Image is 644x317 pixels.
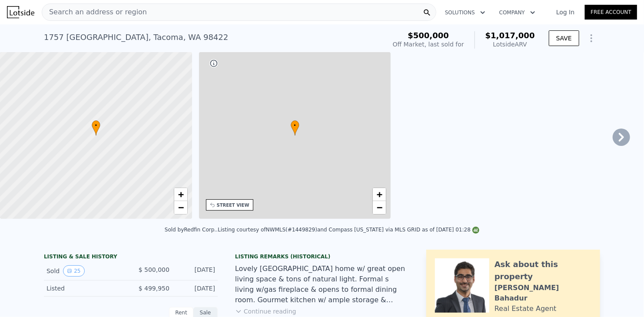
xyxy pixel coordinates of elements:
[178,189,183,200] span: +
[377,189,382,200] span: +
[546,8,585,17] a: Log In
[549,30,579,46] button: SAVE
[235,253,409,260] div: Listing Remarks (Historical)
[291,122,299,129] span: •
[174,188,187,201] a: Zoom in
[373,201,386,214] a: Zoom out
[92,120,100,135] div: •
[291,120,299,135] div: •
[165,227,218,233] div: Sold by Redfin Corp. .
[44,31,228,43] div: 1757 [GEOGRAPHIC_DATA] , Tacoma , WA 98422
[393,40,464,49] div: Off Market, last sold for
[7,6,34,18] img: Lotside
[438,5,492,20] button: Solutions
[495,283,591,304] div: [PERSON_NAME] Bahadur
[495,304,557,314] div: Real Estate Agent
[139,285,169,292] span: $ 499,950
[44,253,218,262] div: LISTING & SALE HISTORY
[583,30,600,47] button: Show Options
[485,40,535,49] div: Lotside ARV
[235,307,296,316] button: Continue reading
[585,5,637,20] a: Free Account
[495,258,591,283] div: Ask about this property
[235,264,409,305] div: Lovely [GEOGRAPHIC_DATA] home w/ great open living space & tons of natural light. Formal s living...
[377,202,382,213] span: −
[46,265,124,277] div: Sold
[174,201,187,214] a: Zoom out
[485,31,535,40] span: $1,017,000
[472,227,479,234] img: NWMLS Logo
[176,284,215,293] div: [DATE]
[492,5,542,20] button: Company
[46,284,124,293] div: Listed
[139,266,169,273] span: $ 500,000
[217,202,249,208] div: STREET VIEW
[42,7,147,17] span: Search an address or region
[92,122,100,129] span: •
[63,265,84,277] button: View historical data
[176,265,215,277] div: [DATE]
[373,188,386,201] a: Zoom in
[218,227,479,233] div: Listing courtesy of NWMLS (#1449829) and Compass [US_STATE] via MLS GRID as of [DATE] 01:28
[408,31,449,40] span: $500,000
[178,202,183,213] span: −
